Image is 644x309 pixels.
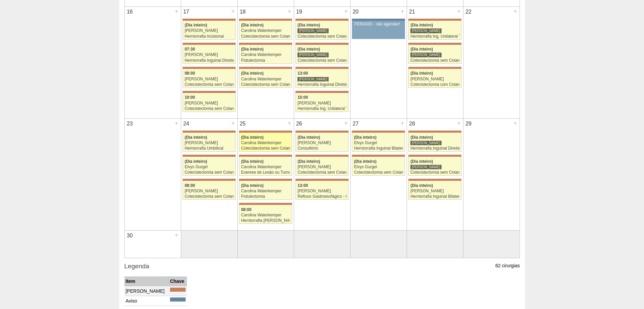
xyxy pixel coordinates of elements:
[408,157,461,176] a: (Dia inteiro) [PERSON_NAME] Colecistectomia sem Colangiografia VL
[400,7,405,16] div: +
[297,71,308,76] span: 13:00
[410,71,433,76] span: (Dia inteiro)
[408,21,461,40] a: (Dia inteiro) [PERSON_NAME] Herniorrafia Ing. Unilateral VL
[410,170,459,175] div: Colecistectomia sem Colangiografia VL
[352,131,405,133] div: Key: Maria Braido
[125,119,135,129] div: 23
[297,146,347,151] div: Consultório
[408,155,461,157] div: Key: Maria Braido
[295,181,348,200] a: 13:00 [PERSON_NAME] Refluxo Gastroesofágico - Cirurgia VL
[297,77,329,82] div: [PERSON_NAME]
[185,146,234,151] div: Herniorrafia Umbilical
[354,170,403,175] div: Colecistectomia sem Colangiografia VL
[410,23,433,27] span: (Dia inteiro)
[408,45,461,64] a: (Dia inteiro) [PERSON_NAME] Colecistectomia sem Colangiografia VL
[295,133,348,152] a: (Dia inteiro) [PERSON_NAME] Consultório
[239,181,292,200] a: (Dia inteiro) Carolina Waterkemper Fistulectomia
[124,296,169,306] td: Aviso
[239,19,292,21] div: Key: Maria Braido
[239,133,292,152] a: (Dia inteiro) Carolina Waterkemper Colecistectomia sem Colangiografia VL
[410,58,459,63] div: Colecistectomia sem Colangiografia VL
[185,77,234,81] div: [PERSON_NAME]
[239,205,292,224] a: 08:00 Carolina Waterkemper Herniorrafia [PERSON_NAME]
[185,58,234,63] div: Herniorrafia Inguinal Direita
[183,91,235,93] div: Key: Maria Braido
[297,58,347,63] div: Colecistectomia sem Colangiografia VL
[241,213,290,217] div: Carolina Waterkemper
[407,7,418,17] div: 21
[354,22,403,26] div: FERIADO - não agendar!
[125,231,135,241] div: 30
[410,159,433,164] span: (Dia inteiro)
[410,82,459,87] div: Colecistectomia com Colangiografia VL
[297,23,320,27] span: (Dia inteiro)
[241,207,252,212] span: 08:00
[239,21,292,40] a: (Dia inteiro) Carolina Waterkemper Colecistectomia sem Colangiografia VL
[241,218,290,223] div: Herniorrafia [PERSON_NAME]
[463,7,474,17] div: 22
[352,21,405,39] a: FERIADO - não agendar!
[241,77,290,81] div: Carolina Waterkemper
[297,189,347,193] div: [PERSON_NAME]
[343,119,349,128] div: +
[185,82,234,87] div: Colecistectomia sem Colangiografia VL
[297,183,308,188] span: 13:00
[241,189,290,193] div: Carolina Waterkemper
[410,140,442,146] div: [PERSON_NAME]
[241,28,290,33] div: Carolina Waterkemper
[183,133,235,152] a: (Dia inteiro) [PERSON_NAME] Herniorrafia Umbilical
[463,119,474,129] div: 29
[297,101,347,105] div: [PERSON_NAME]
[294,119,305,129] div: 26
[295,131,348,133] div: Key: Maria Braido
[239,179,292,181] div: Key: Maria Braido
[294,7,305,17] div: 19
[297,165,347,169] div: [PERSON_NAME]
[183,131,235,133] div: Key: Maria Braido
[241,194,290,199] div: Fistulectomia
[241,47,264,52] span: (Dia inteiro)
[183,19,235,21] div: Key: Maria Braido
[239,157,292,176] a: (Dia inteiro) Carolina Waterkemper Exerese de Lesão ou Tumor de Pele
[185,189,234,193] div: [PERSON_NAME]
[241,53,290,57] div: Carolina Waterkemper
[297,82,347,87] div: Herniorrafia Inguinal Direita
[185,34,234,39] div: Herniorrafia Incisional
[352,155,405,157] div: Key: Maria Braido
[185,194,234,199] div: Colecistectomia sem Colangiografia VL
[239,45,292,64] a: (Dia inteiro) Carolina Waterkemper Fistulectomia
[410,165,442,170] div: [PERSON_NAME]
[124,262,520,271] h3: Legenda
[410,77,459,81] div: [PERSON_NAME]
[238,119,248,129] div: 25
[456,119,462,128] div: +
[351,119,361,129] div: 27
[185,107,234,111] div: Colecistectomia sem Colangiografia VL
[230,119,236,128] div: +
[295,179,348,181] div: Key: Maria Braido
[408,179,461,181] div: Key: Maria Braido
[297,107,347,111] div: Herniorrafia Ing. Unilateral VL
[495,263,520,269] p: 62 cirurgias
[185,28,234,33] div: [PERSON_NAME]
[297,170,347,175] div: Colecistectomia sem Colangiografia VL
[400,119,405,128] div: +
[185,183,195,188] span: 08:00
[297,47,320,52] span: (Dia inteiro)
[169,276,187,286] th: Chave
[170,288,185,292] div: Key: Maria Braido
[295,67,348,69] div: Key: Maria Braido
[408,69,461,88] a: (Dia inteiro) [PERSON_NAME] Colecistectomia com Colangiografia VL
[181,7,192,17] div: 17
[410,52,442,57] div: [PERSON_NAME]
[185,165,234,169] div: Elvys Gurgel
[185,170,234,175] div: Colecistectomia sem Colangiografia VL
[354,146,403,151] div: Herniorrafia Inguinal Bilateral
[181,119,192,129] div: 24
[241,183,264,188] span: (Dia inteiro)
[185,101,234,105] div: [PERSON_NAME]
[183,45,235,64] a: 07:30 [PERSON_NAME] Herniorrafia Inguinal Direita
[408,67,461,69] div: Key: Maria Braido
[185,95,195,100] span: 10:00
[408,43,461,45] div: Key: Maria Braido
